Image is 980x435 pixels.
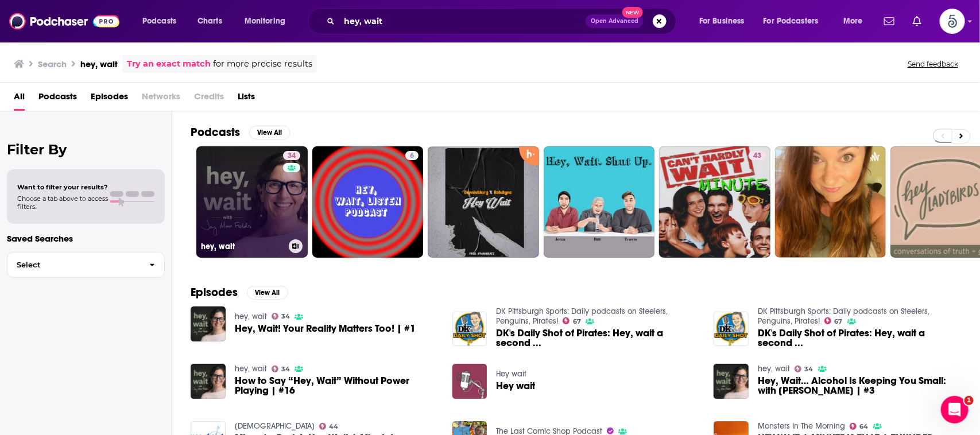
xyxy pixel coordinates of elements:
[758,328,962,348] span: DK's Daily Shot of Pirates: Hey, wait a second ...
[756,12,835,30] button: open menu
[191,306,226,341] img: Hey, Wait! Your Reality Matters Too! | #1
[753,150,761,162] span: 43
[235,376,439,395] a: How to Say “Hey, Wait” Without Power Playing | #16
[247,286,288,300] button: View All
[235,364,267,374] a: hey, wait
[281,367,290,372] span: 34
[452,312,487,347] img: DK's Daily Shot of Pirates: Hey, wait a second ...
[496,381,535,391] a: Hey wait
[850,423,869,430] a: 64
[7,233,165,244] p: Saved Searches
[940,9,965,34] span: Logged in as Spiral5-G2
[196,146,308,258] a: 34hey, wait
[573,319,581,324] span: 67
[591,18,638,24] span: Open Advanced
[410,150,414,162] span: 6
[964,396,974,405] span: 1
[191,125,240,139] h2: Podcasts
[249,126,290,139] button: View All
[38,87,77,111] a: Podcasts
[7,141,165,158] h2: Filter By
[452,364,487,399] img: Hey wait
[80,59,118,69] h3: hey, wait
[127,57,211,71] a: Try an exact match
[758,306,929,326] a: DK Pittsburgh Sports: Daily podcasts on Steelers, Penguins, Pirates!
[496,328,700,348] a: DK's Daily Shot of Pirates: Hey, wait a second ...
[835,12,877,30] button: open menu
[824,317,843,324] a: 67
[245,13,285,29] span: Monitoring
[213,57,312,71] span: for more precise results
[7,252,165,278] button: Select
[860,424,869,429] span: 64
[9,10,119,32] img: Podchaser - Follow, Share and Rate Podcasts
[758,376,962,395] a: Hey, Wait… Alcohol Is Keeping You Small: with Sarah Rusbatch | #3
[586,14,644,28] button: Open AdvancedNew
[17,183,108,191] span: Want to filter your results?
[880,11,899,31] a: Show notifications dropdown
[319,8,687,34] div: Search podcasts, credits, & more...
[329,424,338,429] span: 44
[805,367,814,372] span: 34
[17,195,108,211] span: Choose a tab above to access filters.
[691,12,759,30] button: open menu
[191,285,288,300] a: EpisodesView All
[758,364,790,374] a: hey, wait
[194,87,224,111] span: Credits
[908,11,926,31] a: Show notifications dropdown
[134,12,191,30] button: open menu
[235,312,267,321] a: hey, wait
[622,7,643,18] span: New
[714,364,749,399] img: Hey, Wait… Alcohol Is Keeping You Small: with Sarah Rusbatch | #3
[749,151,766,160] a: 43
[405,151,419,160] a: 6
[319,423,339,430] a: 44
[272,366,290,372] a: 34
[14,87,25,111] a: All
[237,12,300,30] button: open menu
[563,317,581,324] a: 67
[238,87,255,111] a: Lists
[764,13,819,29] span: For Podcasters
[843,13,863,29] span: More
[288,150,296,162] span: 34
[281,314,290,319] span: 34
[38,59,67,69] h3: Search
[201,242,284,251] h3: hey, wait
[758,421,845,431] a: Monsters In The Morning
[339,12,586,30] input: Search podcasts, credits, & more...
[191,285,238,300] h2: Episodes
[941,396,969,424] iframe: Intercom live chat
[795,366,814,372] a: 34
[312,146,424,258] a: 6
[940,9,965,34] button: Show profile menu
[7,261,140,269] span: Select
[142,87,180,111] span: Networks
[191,364,226,399] img: How to Say “Hey, Wait” Without Power Playing | #16
[272,313,290,320] a: 34
[91,87,128,111] a: Episodes
[496,306,668,326] a: DK Pittsburgh Sports: Daily podcasts on Steelers, Penguins, Pirates!
[699,13,745,29] span: For Business
[835,319,843,324] span: 67
[758,376,962,395] span: Hey, Wait… Alcohol Is Keeping You Small: with [PERSON_NAME] | #3
[283,151,300,160] a: 34
[496,369,526,379] a: Hey wait
[659,146,770,258] a: 43
[714,312,749,347] img: DK's Daily Shot of Pirates: Hey, wait a second ...
[191,125,290,139] a: PodcastsView All
[235,324,416,333] a: Hey, Wait! Your Reality Matters Too! | #1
